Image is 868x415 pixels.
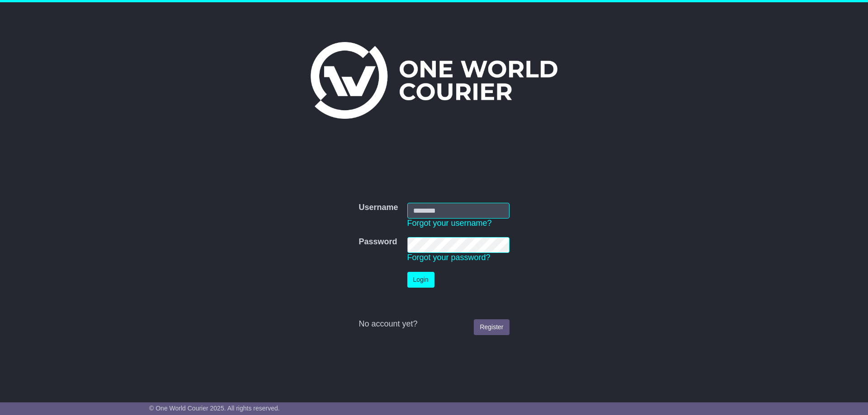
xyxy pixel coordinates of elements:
span: © One World Courier 2025. All rights reserved. [149,405,280,412]
a: Forgot your username? [407,219,492,228]
label: Password [359,237,397,247]
a: Register [474,319,509,335]
img: One World [311,42,557,119]
button: Login [407,272,434,288]
a: Forgot your password? [407,253,491,262]
label: Username [359,203,398,213]
div: No account yet? [359,319,509,329]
